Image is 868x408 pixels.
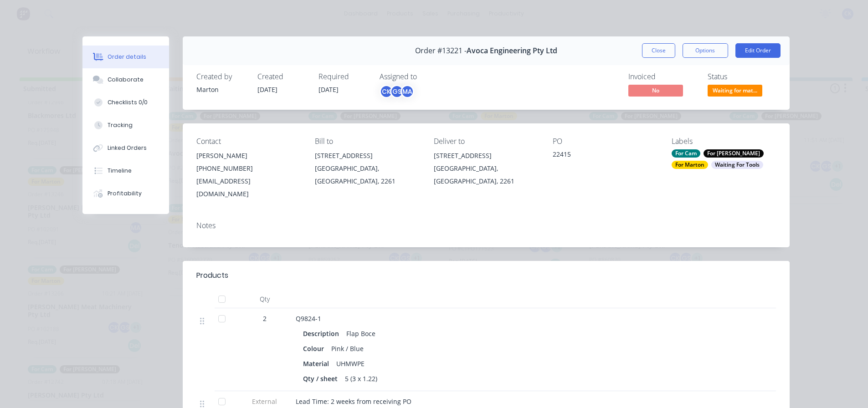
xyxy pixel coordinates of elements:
span: Order #13221 - [415,46,467,55]
span: [DATE] [318,85,339,94]
div: Waiting For Tools [711,161,763,169]
div: Marton [196,85,247,94]
span: 2 [263,314,267,323]
div: Status [708,72,776,81]
div: Colour [303,342,328,355]
button: Options [683,43,728,58]
div: [EMAIL_ADDRESS][DOMAIN_NAME] [196,175,301,200]
div: Material [303,357,333,370]
div: Checklists 0/0 [108,98,148,107]
div: Contact [196,137,301,146]
div: Tracking [108,121,133,129]
div: Created [257,72,308,81]
div: For Cam [672,149,700,158]
div: For Marton [672,161,708,169]
div: [PERSON_NAME] [196,149,301,162]
div: Labels [672,137,776,146]
div: 22415 [553,149,657,162]
div: Invoiced [628,72,697,81]
div: Linked Orders [108,144,147,152]
span: Avoca Engineering Pty Ltd [467,46,557,55]
div: [STREET_ADDRESS][GEOGRAPHIC_DATA], [GEOGRAPHIC_DATA], 2261 [434,149,538,188]
div: Pink / Blue [328,342,367,355]
div: Timeline [108,167,132,175]
div: Order details [108,53,146,61]
div: [GEOGRAPHIC_DATA], [GEOGRAPHIC_DATA], 2261 [315,162,419,188]
span: Lead Time: 2 weeks from receiving PO [296,397,411,406]
div: [PHONE_NUMBER] [196,162,301,175]
span: [DATE] [257,85,277,94]
div: MA [401,85,414,98]
div: Qty / sheet [303,372,341,385]
button: Waiting for mat... [708,85,762,98]
div: [PERSON_NAME][PHONE_NUMBER][EMAIL_ADDRESS][DOMAIN_NAME] [196,149,301,200]
button: CKGSMA [380,85,414,98]
button: Collaborate [82,68,169,91]
button: Timeline [82,159,169,182]
div: Description [303,327,343,340]
div: Required [318,72,369,81]
div: Collaborate [108,76,144,84]
button: Profitability [82,182,169,205]
div: [STREET_ADDRESS] [434,149,538,162]
span: Q9824-1 [296,314,321,323]
div: PO [553,137,657,146]
div: CK [380,85,393,98]
div: Created by [196,72,247,81]
div: Products [196,270,228,281]
button: Tracking [82,114,169,137]
button: Checklists 0/0 [82,91,169,114]
span: No [628,85,683,96]
div: For [PERSON_NAME] [704,149,764,158]
div: Bill to [315,137,419,146]
button: Close [642,43,675,58]
div: Assigned to [380,72,471,81]
button: Linked Orders [82,137,169,159]
div: Notes [196,221,776,230]
button: Edit Order [735,43,781,58]
div: UHMWPE [333,357,368,370]
span: Waiting for mat... [708,85,762,96]
button: Order details [82,46,169,68]
div: [STREET_ADDRESS][GEOGRAPHIC_DATA], [GEOGRAPHIC_DATA], 2261 [315,149,419,188]
div: Profitability [108,189,142,198]
div: GS [390,85,404,98]
div: 5 (3 x 1.22) [341,372,381,385]
div: Deliver to [434,137,538,146]
span: External [241,397,288,406]
div: [STREET_ADDRESS] [315,149,419,162]
div: Qty [237,290,292,308]
div: [GEOGRAPHIC_DATA], [GEOGRAPHIC_DATA], 2261 [434,162,538,188]
div: Flap Boce [343,327,379,340]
